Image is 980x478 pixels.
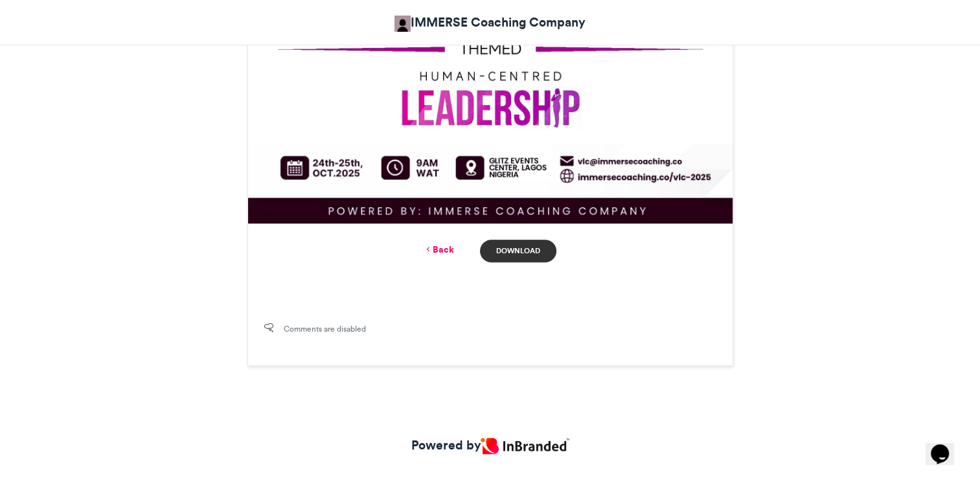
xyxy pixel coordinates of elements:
iframe: chat widget [926,426,967,465]
img: Inbranded [481,438,569,454]
a: Download [480,240,556,262]
span: Comments are disabled [284,323,366,335]
a: Powered by [411,436,569,455]
a: Back [424,243,454,256]
a: IMMERSE Coaching Company [394,13,586,32]
img: IMMERSE Coaching Company [394,16,411,32]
